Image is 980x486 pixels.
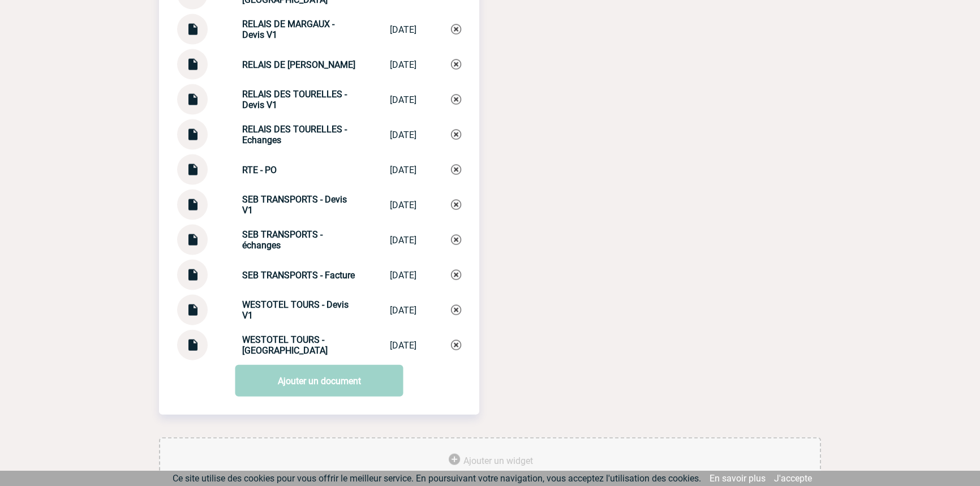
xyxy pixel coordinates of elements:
[451,165,461,175] img: Supprimer
[242,19,334,40] strong: RELAIS DE MARGAUX - Devis V1
[242,165,277,175] strong: RTE - PO
[390,340,416,351] div: [DATE]
[451,340,461,350] img: Supprimer
[390,165,416,175] div: [DATE]
[242,59,355,70] strong: RELAIS DE [PERSON_NAME]
[242,89,347,110] strong: RELAIS DES TOURELLES - Devis V1
[390,270,416,281] div: [DATE]
[390,94,416,105] div: [DATE]
[242,270,355,281] strong: SEB TRANSPORTS - Facture
[242,299,349,321] strong: WESTOTEL TOURS - Devis V1
[242,229,323,251] strong: SEB TRANSPORTS - échanges
[463,455,533,466] span: Ajouter un widget
[390,24,416,35] div: [DATE]
[451,24,461,35] img: Supprimer
[451,130,461,140] img: Supprimer
[235,365,403,397] a: Ajouter un document
[173,473,701,484] span: Ce site utilise des cookies pour vous offrir le meilleur service. En poursuivant votre navigation...
[451,59,461,70] img: Supprimer
[242,194,347,216] strong: SEB TRANSPORTS - Devis V1
[451,200,461,210] img: Supprimer
[390,200,416,210] div: [DATE]
[390,305,416,316] div: [DATE]
[774,473,812,484] a: J'accepte
[451,270,461,280] img: Supprimer
[390,130,416,140] div: [DATE]
[710,473,766,484] a: En savoir plus
[159,437,821,485] div: Ajouter des outils d'aide à la gestion de votre événement
[242,124,347,145] strong: RELAIS DES TOURELLES - Echanges
[451,305,461,315] img: Supprimer
[451,235,461,245] img: Supprimer
[451,94,461,105] img: Supprimer
[390,59,416,70] div: [DATE]
[390,235,416,246] div: [DATE]
[242,334,328,356] strong: WESTOTEL TOURS - [GEOGRAPHIC_DATA]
